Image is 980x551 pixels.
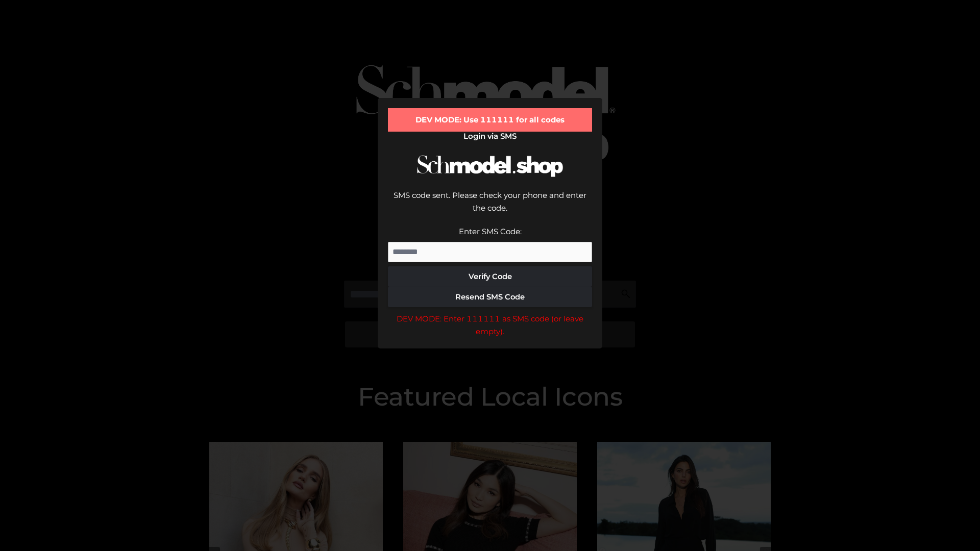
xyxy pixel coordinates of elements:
[388,108,592,132] div: DEV MODE: Use 111111 for all codes
[388,312,592,338] div: DEV MODE: Enter 111111 as SMS code (or leave empty).
[413,146,567,186] img: Schmodel Logo
[388,132,592,141] h2: Login via SMS
[388,287,592,307] button: Resend SMS Code
[388,189,592,225] div: SMS code sent. Please check your phone and enter the code.
[388,266,592,287] button: Verify Code
[459,227,522,236] label: Enter SMS Code:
